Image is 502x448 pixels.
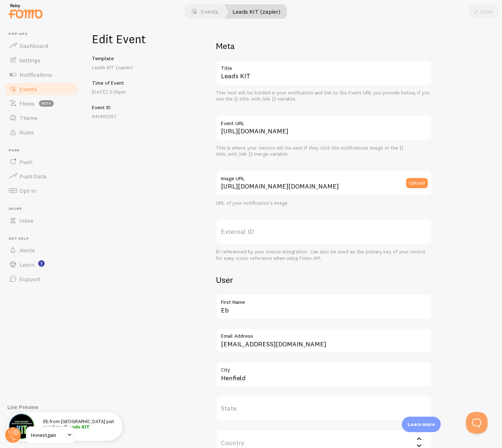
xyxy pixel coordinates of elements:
[9,148,79,153] span: Push
[4,243,79,257] a: Alerts
[19,173,46,180] span: Push Data
[19,158,32,165] span: Push
[4,82,79,96] a: Events
[216,274,432,285] h2: User
[216,115,432,128] label: Event URL
[216,90,432,102] div: This text will be bolded in your notification and link to the Event URL you provide below, if you...
[92,104,190,111] h5: Event ID
[466,412,488,434] iframe: Help Scout Beacon - Open
[39,100,54,107] span: beta
[216,219,432,244] label: External ID
[4,169,79,183] a: Push Data
[4,111,79,125] a: Theme
[4,257,79,272] a: Learn
[31,431,65,439] span: Honestgain
[216,40,432,52] h2: Meta
[92,55,190,62] h5: Template
[19,85,37,93] span: Events
[216,60,432,72] label: Title
[216,200,432,207] div: URL of your notification's image
[38,260,45,267] svg: <p>Watch New Feature Tutorials!</p>
[92,113,190,120] p: 841485257
[19,100,35,107] span: Flows
[19,114,37,121] span: Theme
[9,32,79,36] span: Pop-ups
[216,362,432,374] label: City
[216,294,432,306] label: First Name
[92,64,190,71] p: Leads KIT (zapier)
[92,88,190,96] p: [DATE] 3:26pm
[216,328,432,340] label: Email Address
[19,129,34,136] span: Rules
[408,421,435,428] p: Learn more
[19,42,48,49] span: Dashboard
[4,39,79,53] a: Dashboard
[19,57,40,64] span: Settings
[92,80,190,86] h5: Time of Event
[19,275,41,283] span: Support
[4,213,79,228] a: Inline
[19,247,35,254] span: Alerts
[4,272,79,286] a: Support
[4,183,79,198] a: Opt-In
[406,178,428,188] button: Upload
[19,187,36,194] span: Opt-In
[4,96,79,111] a: Flows beta
[4,155,79,169] a: Push
[26,426,75,444] a: Honestgain
[8,2,44,20] img: fomo-relay-logo-orange.svg
[9,207,79,211] span: Inline
[216,145,432,158] div: This is where your visitors will be sent if they click the notifications image or the {{ title_wi...
[216,170,432,183] label: Image URL
[4,67,79,82] a: Notifications
[19,217,34,224] span: Inline
[402,417,441,432] div: Learn more
[92,32,190,46] h1: Edit Event
[19,261,34,268] span: Learn
[9,236,79,241] span: Get Help
[216,249,432,261] div: ID referenced by your source integration. Can also be used as the primary key of your record for ...
[216,396,432,421] label: State
[19,71,52,78] span: Notifications
[4,53,79,67] a: Settings
[4,125,79,139] a: Rules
